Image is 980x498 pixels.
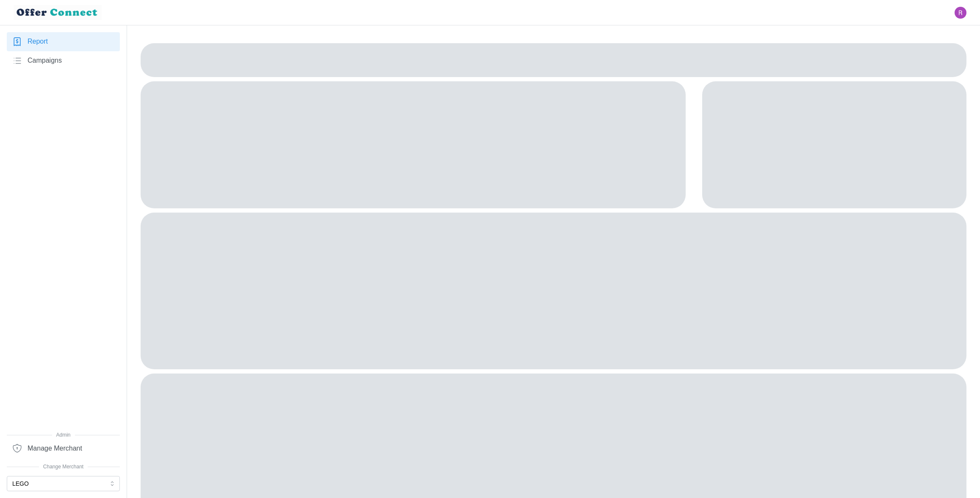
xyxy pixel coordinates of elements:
span: Admin [7,431,120,439]
img: Ryan Gribben [955,7,966,19]
span: Report [28,36,48,47]
button: LEGO [7,476,120,491]
span: Campaigns [28,55,62,66]
button: Open user button [955,7,966,19]
a: Manage Merchant [7,439,120,458]
span: Change Merchant [7,463,120,471]
a: Report [7,32,120,51]
img: loyalBe Logo [14,5,102,20]
a: Campaigns [7,51,120,70]
span: Manage Merchant [28,443,82,454]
